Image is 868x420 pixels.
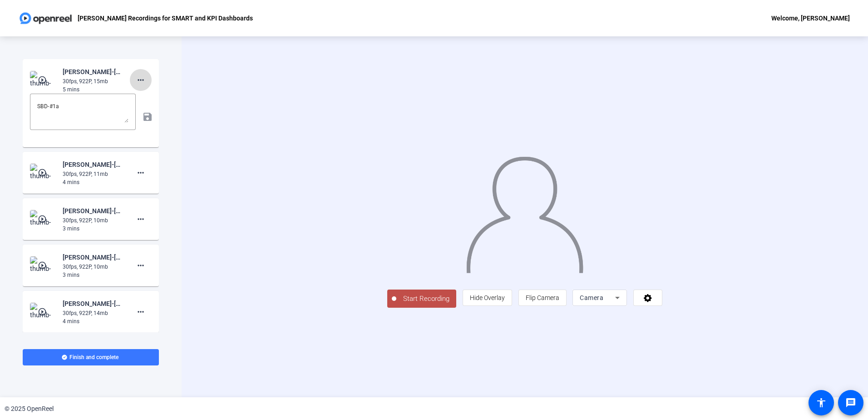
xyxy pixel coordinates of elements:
[63,205,123,216] div: [PERSON_NAME]-[PERSON_NAME] Recorsings for SMART and KPI -[PERSON_NAME] Recordings for SMART and ...
[135,167,146,178] mat-icon: more_horiz
[63,271,123,279] div: 3 mins
[63,85,123,94] div: 5 mins
[135,214,146,225] mat-icon: more_horiz
[5,404,54,414] div: © 2025 OpenReel
[470,294,505,301] span: Hide Overlay
[63,252,123,263] div: [PERSON_NAME]-[PERSON_NAME] Recorsings for SMART and KPI -[PERSON_NAME] Recordings for SMART and ...
[845,397,856,408] mat-icon: message
[816,397,827,408] mat-icon: accessibility
[63,66,123,77] div: [PERSON_NAME]-[PERSON_NAME] Recorsings for SMART and KPI -[PERSON_NAME] Recordings for SMART and ...
[30,303,57,321] img: thumb-nail
[30,164,57,182] img: thumb-nail
[465,149,584,273] img: overlay
[18,9,73,27] img: OpenReel logo
[63,263,123,271] div: 30fps, 922P, 10mb
[63,225,123,233] div: 3 mins
[463,290,512,306] button: Hide Overlay
[63,309,123,317] div: 30fps, 922P, 14mb
[69,354,118,361] span: Finish and complete
[63,178,123,186] div: 4 mins
[30,210,57,228] img: thumb-nail
[63,170,123,178] div: 30fps, 922P, 11mb
[135,306,146,317] mat-icon: more_horiz
[30,256,57,275] img: thumb-nail
[580,294,603,301] span: Camera
[63,216,123,225] div: 30fps, 922P, 10mb
[135,260,146,271] mat-icon: more_horiz
[78,13,253,24] p: [PERSON_NAME] Recordings for SMART and KPI Dashboards
[396,294,456,304] span: Start Recording
[135,75,146,85] mat-icon: more_horiz
[63,77,123,85] div: 30fps, 922P, 15mb
[23,349,159,365] button: Finish and complete
[771,13,850,24] div: Welcome, [PERSON_NAME]
[63,159,123,170] div: [PERSON_NAME]-[PERSON_NAME] Recorsings for SMART and KPI -[PERSON_NAME] Recordings for SMART and ...
[38,307,49,316] mat-icon: play_circle_outline
[38,168,49,177] mat-icon: play_circle_outline
[38,75,49,85] mat-icon: play_circle_outline
[38,261,49,270] mat-icon: play_circle_outline
[63,298,123,309] div: [PERSON_NAME]-[PERSON_NAME] Recorsings for SMART and KPI -[PERSON_NAME] Recordings for SMART and ...
[30,71,57,89] img: thumb-nail
[526,294,559,301] span: Flip Camera
[38,215,49,224] mat-icon: play_circle_outline
[518,290,567,306] button: Flip Camera
[63,317,123,325] div: 4 mins
[387,290,456,308] button: Start Recording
